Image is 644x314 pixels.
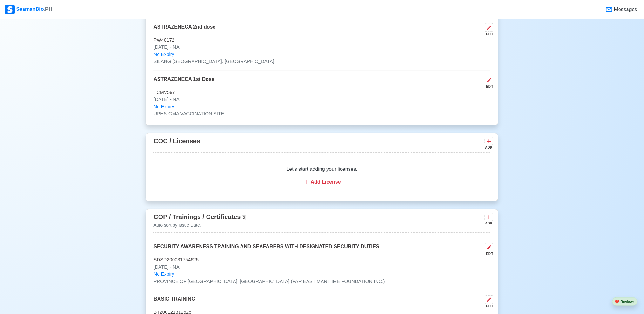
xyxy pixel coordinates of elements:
p: ASTRAZENECA 2nd dose [153,23,215,37]
span: .PH [44,6,52,12]
span: Messages [613,6,637,13]
div: EDIT [483,84,493,89]
div: EDIT [483,304,493,309]
p: SILANG [GEOGRAPHIC_DATA], [GEOGRAPHIC_DATA] [153,58,490,65]
span: 2 [242,215,246,220]
p: SDSD200031754625 [153,256,490,264]
span: No Expiry [153,51,174,58]
p: BASIC TRAINING [153,295,195,309]
p: PW40172 [153,37,490,44]
button: heartReviews [612,297,638,306]
p: ASTRAZENECA 1st Dose [153,76,214,89]
p: [DATE] - NA [153,96,490,103]
span: No Expiry [153,271,174,278]
p: [DATE] - NA [153,264,490,271]
div: SeamanBio [5,5,52,14]
p: Auto sort by Issue Date. [153,222,246,229]
div: ADD [485,221,492,226]
p: TCMV597 [153,89,490,96]
p: SECURITY AWARENESS TRAINING AND SEAFARERS WITH DESIGNATED SECURITY DUTIES [153,243,379,256]
p: Let's start adding your licenses. [161,165,483,173]
div: EDIT [483,251,493,256]
span: COP / Trainings / Certificates [153,213,241,220]
img: Logo [5,5,15,14]
p: PROVINCE OF [GEOGRAPHIC_DATA], [GEOGRAPHIC_DATA] (FAR EAST MARITIME FOUNDATION INC.) [153,278,490,285]
div: Add License [161,178,483,186]
div: EDIT [483,32,493,37]
span: No Expiry [153,103,174,110]
p: [DATE] - NA [153,43,490,51]
span: COC / Licenses [153,137,200,144]
p: UPHS-GMA VACCINATION SITE [153,110,490,117]
div: ADD [485,145,492,150]
span: heart [615,300,620,304]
